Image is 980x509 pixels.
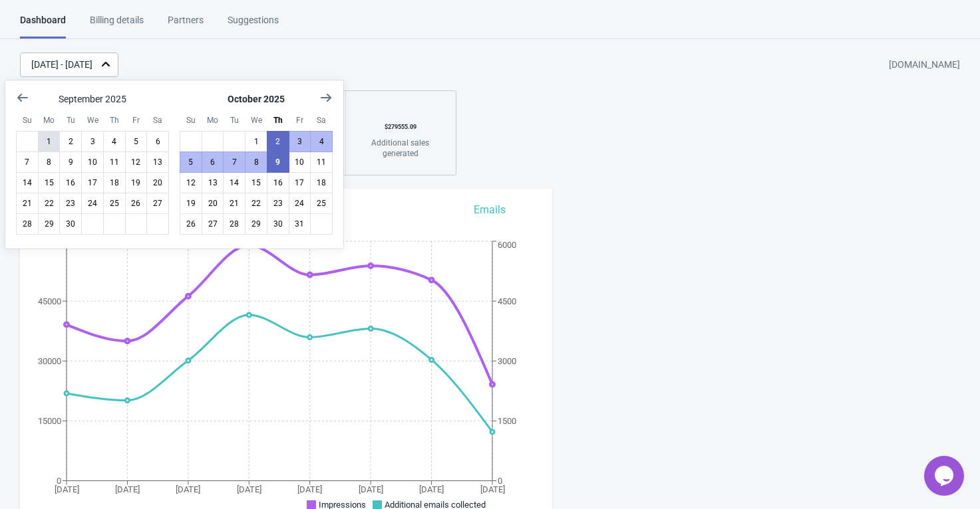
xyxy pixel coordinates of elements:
button: September 25 2025 [103,193,126,214]
tspan: 45000 [38,296,61,306]
button: September 26 2025 [125,193,148,214]
tspan: [DATE] [359,484,383,494]
button: October 23 2025 [267,193,289,214]
button: September 8 2025 [38,152,61,173]
button: October 19 2025 [180,193,202,214]
button: October 4 2025 [310,131,333,152]
tspan: 0 [498,476,502,486]
button: September 9 2025 [59,152,82,173]
button: September 28 2025 [16,213,39,235]
div: Sunday [16,109,39,132]
button: October 30 2025 [267,213,289,235]
div: $ 279555.09 [359,116,441,138]
button: October 7 2025 [223,152,245,173]
button: Show previous month, August 2025 [11,86,35,110]
tspan: 4500 [498,296,516,306]
button: October 11 2025 [310,152,333,173]
button: October 22 2025 [245,193,267,214]
button: September 3 2025 [81,131,104,152]
div: Tuesday [223,109,245,132]
tspan: 15000 [38,416,61,426]
button: September 14 2025 [16,172,39,193]
div: Sunday [180,109,202,132]
div: Monday [38,109,61,132]
div: [DATE] - [DATE] [31,58,92,72]
tspan: 3000 [498,356,516,366]
button: October 3 2025 [289,131,311,152]
div: Friday [125,109,148,132]
div: Additional sales generated [359,138,441,159]
tspan: [DATE] [297,484,322,494]
button: September 15 2025 [38,172,61,193]
button: September 23 2025 [59,193,82,214]
button: October 24 2025 [289,193,311,214]
tspan: [DATE] [176,484,200,494]
button: October 1 2025 [245,131,267,152]
button: September 17 2025 [81,172,104,193]
button: September 2 2025 [59,131,82,152]
tspan: 30000 [38,356,61,366]
button: September 11 2025 [103,152,126,173]
button: October 21 2025 [223,193,245,214]
button: October 20 2025 [202,193,224,214]
button: Today October 9 2025 [267,152,289,173]
button: October 17 2025 [289,172,311,193]
div: Thursday [267,109,289,132]
button: September 29 2025 [38,213,61,235]
tspan: [DATE] [419,484,444,494]
button: October 26 2025 [180,213,202,235]
button: October 31 2025 [289,213,311,235]
button: October 5 2025 [180,152,202,173]
button: October 13 2025 [202,172,224,193]
div: Suggestions [228,13,279,37]
button: October 28 2025 [223,213,245,235]
button: October 6 2025 [202,152,224,173]
tspan: [DATE] [237,484,261,494]
tspan: [DATE] [480,484,505,494]
div: Dashboard [20,13,66,39]
button: September 27 2025 [146,193,169,214]
tspan: [DATE] [55,484,79,494]
button: September 1 2025 [38,131,61,152]
button: September 7 2025 [16,152,39,173]
button: September 22 2025 [38,193,61,214]
button: October 18 2025 [310,172,333,193]
iframe: chat widget [924,456,967,496]
div: Friday [289,109,311,132]
tspan: 0 [57,476,61,486]
div: Thursday [103,109,126,132]
button: September 4 2025 [103,131,126,152]
button: October 14 2025 [223,172,245,193]
button: October 29 2025 [245,213,267,235]
button: September 10 2025 [81,152,104,173]
button: September 21 2025 [16,193,39,214]
button: September 6 2025 [146,131,169,152]
button: October 27 2025 [202,213,224,235]
button: October 10 2025 [289,152,311,173]
button: September 19 2025 [125,172,148,193]
button: October 25 2025 [310,193,333,214]
div: Wednesday [81,109,104,132]
button: October 16 2025 [267,172,289,193]
tspan: [DATE] [115,484,140,494]
button: September 16 2025 [59,172,82,193]
div: Partners [168,13,204,37]
button: September 24 2025 [81,193,104,214]
button: September 18 2025 [103,172,126,193]
button: September 30 2025 [59,213,82,235]
div: Saturday [310,109,333,132]
tspan: 6000 [498,240,516,250]
button: September 20 2025 [146,172,169,193]
tspan: 1500 [498,416,516,426]
button: October 12 2025 [180,172,202,193]
button: October 15 2025 [245,172,267,193]
button: September 5 2025 [125,131,148,152]
button: October 8 2025 [245,152,267,173]
button: Show next month, November 2025 [314,86,338,110]
button: October 2 2025 [267,131,289,152]
div: Monday [202,109,224,132]
div: Tuesday [59,109,82,132]
button: September 12 2025 [125,152,148,173]
button: September 13 2025 [146,152,169,173]
div: Billing details [90,13,144,37]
